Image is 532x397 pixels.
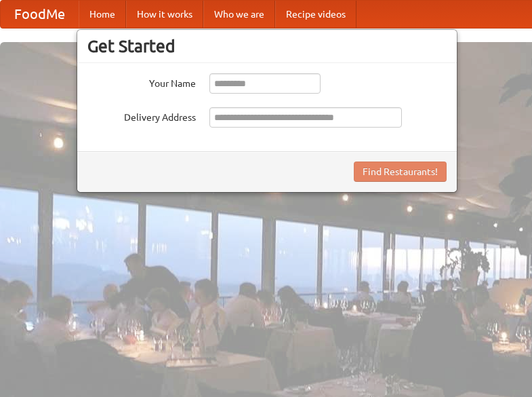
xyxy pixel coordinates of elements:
[126,1,203,28] a: How it works
[354,162,447,182] button: Find Restaurants!
[87,36,447,56] h3: Get Started
[275,1,356,28] a: Recipe videos
[1,1,79,28] a: FoodMe
[79,1,126,28] a: Home
[87,107,196,124] label: Delivery Address
[203,1,275,28] a: Who we are
[87,73,196,90] label: Your Name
